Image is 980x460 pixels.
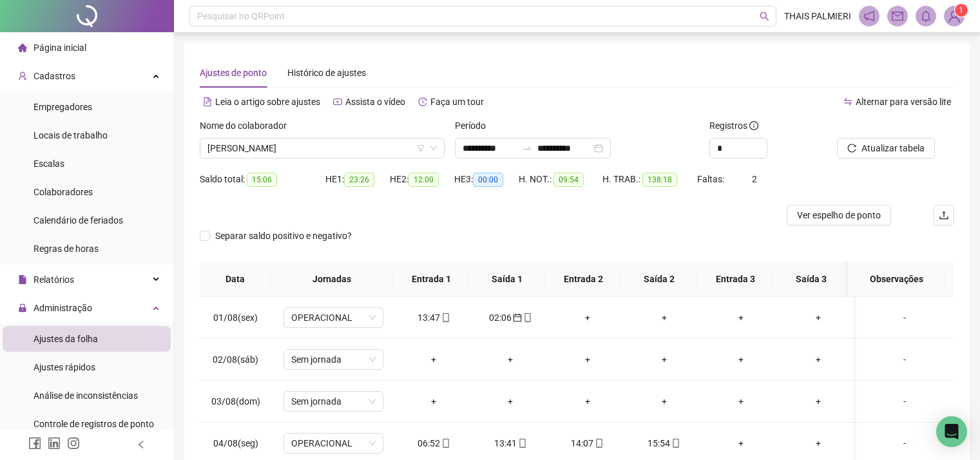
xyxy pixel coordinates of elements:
th: Entrada 3 [697,262,773,297]
span: mobile [593,439,604,448]
div: HE 3: [454,172,519,187]
span: Ajustes da folha [34,334,98,344]
div: HE 1: [325,172,390,187]
span: Observações [858,272,934,286]
span: Cadastros [34,71,75,81]
span: lock [18,303,27,312]
th: Saída 1 [469,262,545,297]
span: 02/08(sáb) [213,354,258,365]
span: 03/08(dom) [211,396,260,407]
span: 01/08(sex) [213,312,258,323]
div: + [636,311,692,325]
span: 1 [959,6,963,15]
span: mobile [522,313,532,322]
span: THAIS PALMIERI [784,9,851,23]
div: + [713,436,769,450]
span: reload [847,144,856,153]
div: 14:07 [559,436,615,450]
span: search [760,12,769,21]
span: Alternar para versão lite [856,97,951,107]
div: + [483,352,539,367]
span: youtube [333,97,342,106]
div: + [713,352,769,367]
span: linkedin [48,437,61,450]
span: Ajustes de ponto [200,68,267,78]
span: info-circle [749,121,758,130]
label: Período [455,119,494,133]
span: Sem jornada [291,392,376,411]
th: Entrada 1 [393,262,469,297]
span: notification [863,10,875,22]
span: calendar [512,313,522,322]
span: mobile [517,439,527,448]
div: + [559,394,615,408]
div: Saldo total: [200,172,325,187]
button: Atualizar tabela [837,138,935,158]
div: + [559,352,615,367]
span: file [18,275,27,284]
div: + [713,311,769,325]
span: OPERACIONAL [291,308,376,327]
button: Ver espelho de ponto [787,205,891,225]
span: file-text [203,97,212,106]
div: HE 2: [390,172,454,187]
span: user-add [18,72,27,81]
div: + [790,436,846,450]
div: + [713,394,769,408]
span: Página inicial [34,43,86,53]
span: Calendário de feriados [34,215,123,225]
span: Faltas: [697,174,726,184]
th: Saída 2 [621,262,697,297]
th: Saída 3 [773,262,849,297]
div: 15:54 [636,436,692,450]
span: 00:00 [473,173,503,187]
span: 12:00 [408,173,439,187]
span: Colaboradores [34,187,93,197]
span: Registros [709,119,758,133]
span: mobile [440,313,450,322]
span: swap [843,97,852,106]
span: RAFAEL DA SILVA VAZ FERREIRA [207,139,437,158]
div: + [559,311,615,325]
span: 138:18 [642,173,677,187]
div: 02:06 [483,311,539,325]
span: Faça um tour [430,97,484,107]
th: Observações [848,262,945,297]
div: Open Intercom Messenger [936,416,967,447]
span: Sem jornada [291,350,376,369]
span: Separar saldo positivo e negativo? [210,229,357,243]
span: Leia o artigo sobre ajustes [215,97,320,107]
span: home [18,43,27,52]
span: Locais de trabalho [34,130,108,140]
div: + [636,394,692,408]
span: facebook [28,437,41,450]
span: Assista o vídeo [345,97,405,107]
div: + [405,394,461,408]
div: + [636,352,692,367]
span: mobile [670,439,680,448]
div: + [790,394,846,408]
span: Administração [34,303,92,313]
th: Jornadas [271,262,393,297]
span: Análise de inconsistências [34,390,138,401]
div: 06:52 [405,436,461,450]
span: Ver espelho de ponto [797,208,881,222]
span: mail [892,10,903,22]
div: - [867,311,943,325]
span: to [522,143,532,153]
span: Relatórios [34,274,74,285]
img: 91134 [945,6,964,26]
span: instagram [67,437,80,450]
span: mobile [440,439,450,448]
th: Entrada 2 [545,262,621,297]
div: + [790,352,846,367]
div: - [867,436,943,450]
span: bell [920,10,932,22]
div: 13:41 [483,436,539,450]
span: 15:06 [247,173,277,187]
div: - [867,394,943,408]
span: swap-right [522,143,532,153]
div: - [867,352,943,367]
div: H. NOT.: [519,172,602,187]
span: Histórico de ajustes [287,68,366,78]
